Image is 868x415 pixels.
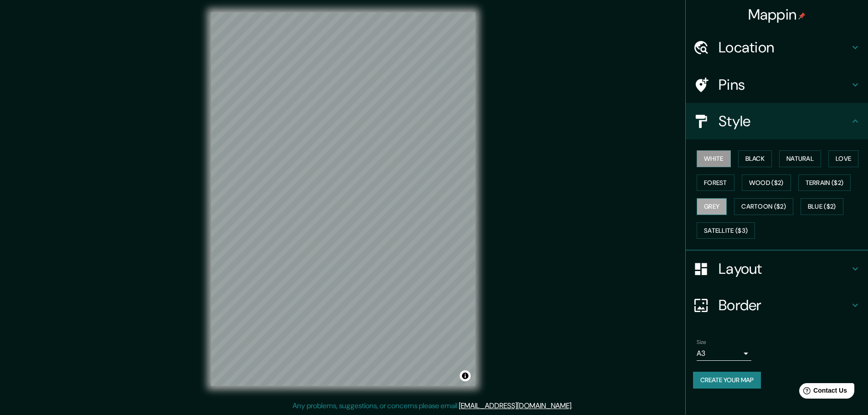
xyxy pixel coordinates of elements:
[686,67,868,103] div: Pins
[573,400,574,411] div: .
[686,287,868,323] div: Border
[801,198,843,215] button: Blue ($2)
[697,174,734,191] button: Forest
[693,372,761,389] button: Create your map
[686,251,868,287] div: Layout
[798,174,851,191] button: Terrain ($2)
[293,400,573,411] p: Any problems, suggestions, or concerns please email .
[779,150,821,167] button: Natural
[697,222,755,239] button: Satellite ($3)
[686,29,868,66] div: Location
[787,379,858,405] iframe: Help widget launcher
[697,150,731,167] button: White
[460,370,471,381] button: Toggle attribution
[697,346,751,361] div: A3
[574,400,576,411] div: .
[459,401,571,410] a: [EMAIL_ADDRESS][DOMAIN_NAME]
[719,112,850,130] h4: Style
[719,38,850,56] h4: Location
[828,150,858,167] button: Love
[742,174,791,191] button: Wood ($2)
[738,150,772,167] button: Black
[798,12,806,20] img: pin-icon.png
[719,76,850,94] h4: Pins
[719,296,850,314] h4: Border
[697,338,706,346] label: Size
[686,103,868,139] div: Style
[734,198,793,215] button: Cartoon ($2)
[748,5,806,24] h4: Mappin
[211,12,475,386] canvas: Map
[719,260,850,278] h4: Layout
[697,198,727,215] button: Grey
